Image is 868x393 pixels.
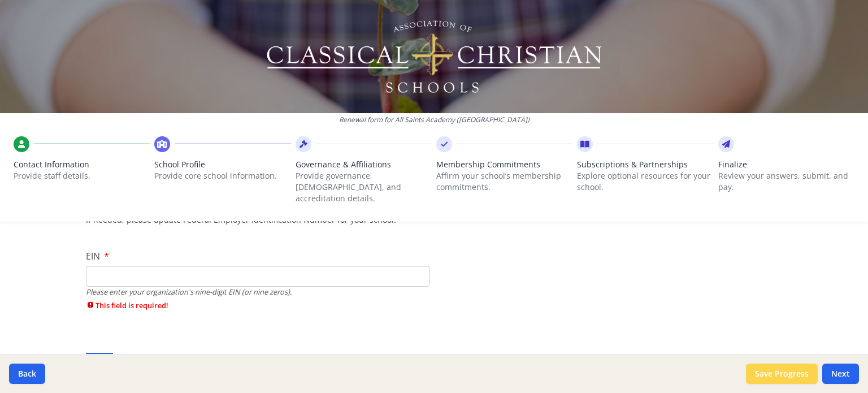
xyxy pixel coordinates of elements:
p: Explore optional resources for your school. [577,170,713,193]
button: Back [9,364,45,384]
span: Membership Commitments [436,159,572,170]
div: Please enter your organization's nine-digit EIN (or nine zeros). [86,287,429,297]
p: Review your answers, submit, and pay. [718,170,854,193]
button: Next [822,364,859,384]
span: School Profile [154,159,290,170]
p: Provide core school information. [154,170,290,182]
span: This field is required! [86,300,429,311]
span: Subscriptions & Partnerships [577,159,713,170]
button: Save Progress [746,364,818,384]
p: Affirm your school’s membership commitments. [436,170,572,193]
p: Provide governance, [DEMOGRAPHIC_DATA], and accreditation details. [296,170,432,204]
img: Logo [265,17,604,96]
span: Contact Information [14,159,150,170]
p: Provide staff details. [14,170,150,182]
span: Finalize [718,159,854,170]
span: Governance & Affiliations [296,159,432,170]
span: EIN [86,250,100,262]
